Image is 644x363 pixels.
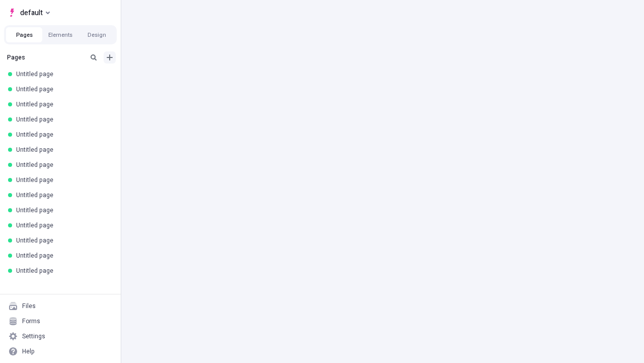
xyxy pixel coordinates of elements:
[16,70,109,78] div: Untitled page
[16,236,109,245] div: Untitled page
[16,115,109,124] div: Untitled page
[22,317,40,325] div: Forms
[16,191,109,199] div: Untitled page
[42,27,78,42] button: Elements
[16,131,109,139] div: Untitled page
[16,146,109,154] div: Untitled page
[16,206,109,214] div: Untitled page
[4,5,54,20] button: Select site
[16,221,109,229] div: Untitled page
[22,347,35,355] div: Help
[78,27,115,42] button: Design
[16,161,109,169] div: Untitled page
[22,302,36,310] div: Files
[16,267,109,275] div: Untitled page
[6,27,42,42] button: Pages
[22,332,45,340] div: Settings
[16,85,109,93] div: Untitled page
[104,51,116,64] button: Add new
[7,53,84,62] div: Pages
[16,100,109,108] div: Untitled page
[16,176,109,184] div: Untitled page
[20,7,43,19] span: default
[16,252,109,260] div: Untitled page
